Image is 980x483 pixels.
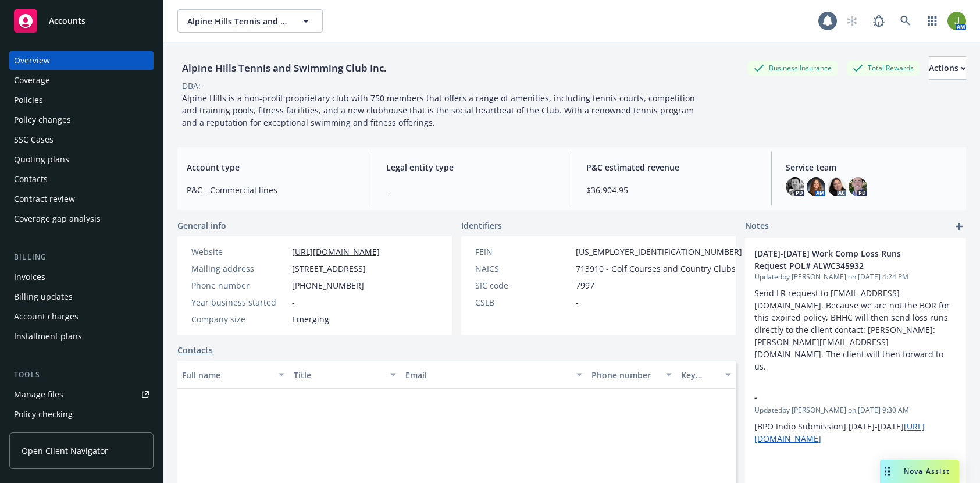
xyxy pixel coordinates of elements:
a: Policy changes [9,111,154,129]
div: Year business started [191,296,287,308]
a: add [952,219,966,233]
div: Company size [191,313,287,325]
div: Title [294,369,383,381]
span: Alpine Hills Tennis and Swimming Club Inc. [187,15,288,27]
span: [US_EMPLOYER_IDENTIFICATION_NUMBER] [576,246,742,258]
div: -Updatedby [PERSON_NAME] on [DATE] 9:30 AM[BPO Indio Submission] [DATE]-[DATE][URL][DOMAIN_NAME] [745,382,966,454]
span: Updated by [PERSON_NAME] on [DATE] 4:24 PM [754,272,957,282]
span: - [386,184,557,196]
button: Key contact [676,361,736,389]
div: Phone number [591,369,659,381]
a: Coverage gap analysis [9,209,154,228]
a: Contract review [9,190,154,208]
div: Phone number [191,279,287,292]
span: Identifiers [461,219,502,232]
a: Quoting plans [9,150,154,169]
a: Installment plans [9,327,154,346]
span: [DATE]-[DATE] Work Comp Loss Runs Request POL# ALWC345932 [754,247,926,272]
img: photo [828,177,846,196]
span: Send LR request to [EMAIL_ADDRESS][DOMAIN_NAME]. Because we are not the BOR for this expired poli... [754,287,952,372]
div: Business Insurance [748,61,838,75]
img: photo [947,12,966,30]
div: Invoices [14,268,45,286]
div: Full name [182,369,272,381]
a: Switch app [921,9,944,33]
div: Website [191,246,287,258]
a: Invoices [9,268,154,286]
span: Service team [786,161,957,173]
a: Contacts [9,170,154,189]
span: Notes [745,219,769,233]
div: Policies [14,91,43,109]
a: Report a Bug [867,9,890,33]
div: Contacts [14,170,48,189]
div: Quoting plans [14,150,69,169]
button: Actions [929,56,966,80]
div: Installment plans [14,327,82,346]
div: Mailing address [191,262,287,275]
span: Emerging [292,313,329,325]
span: Updated by [PERSON_NAME] on [DATE] 9:30 AM [754,405,957,415]
a: Start snowing [840,9,864,33]
span: Alpine Hills is a non-profit proprietary club with 750 members that offers a range of amenities, ... [182,93,697,128]
span: - [576,296,579,308]
div: Coverage gap analysis [14,209,101,228]
button: Phone number [587,361,676,389]
span: [PHONE_NUMBER] [292,279,364,292]
button: Nova Assist [880,460,959,483]
div: CSLB [475,296,571,308]
img: photo [786,177,804,196]
span: Open Client Navigator [22,445,108,457]
div: Total Rewards [847,61,920,75]
button: Title [289,361,401,389]
div: Actions [929,57,966,79]
span: P&C - Commercial lines [187,184,358,196]
span: Accounts [49,16,85,26]
a: Account charges [9,307,154,326]
span: Nova Assist [904,466,950,476]
a: Manage files [9,385,154,404]
button: Email [401,361,587,389]
span: [STREET_ADDRESS] [292,262,366,275]
img: photo [807,177,825,196]
div: SSC Cases [14,130,54,149]
a: [URL][DOMAIN_NAME] [292,246,380,257]
span: Account type [187,161,358,173]
div: FEIN [475,246,571,258]
a: Overview [9,51,154,70]
div: Drag to move [880,460,895,483]
div: Manage files [14,385,63,404]
div: Alpine Hills Tennis and Swimming Club Inc. [177,61,391,76]
div: Contract review [14,190,75,208]
div: Billing updates [14,287,73,306]
div: SIC code [475,279,571,292]
div: Billing [9,251,154,263]
div: Tools [9,369,154,381]
a: Accounts [9,5,154,37]
div: Email [405,369,569,381]
div: NAICS [475,262,571,275]
button: Alpine Hills Tennis and Swimming Club Inc. [177,9,323,33]
a: SSC Cases [9,130,154,149]
div: Overview [14,51,50,70]
div: Key contact [681,369,718,381]
a: Coverage [9,71,154,90]
button: Full name [177,361,289,389]
span: Legal entity type [386,161,557,173]
div: Policy changes [14,111,71,129]
a: Policies [9,91,154,109]
span: 713910 - Golf Courses and Country Clubs [576,262,736,275]
div: [DATE]-[DATE] Work Comp Loss Runs Request POL# ALWC345932Updatedby [PERSON_NAME] on [DATE] 4:24 P... [745,238,966,382]
div: DBA: - [182,80,204,92]
div: Coverage [14,71,50,90]
span: General info [177,219,226,232]
span: $36,904.95 [586,184,757,196]
span: - [754,391,926,403]
a: Contacts [177,344,213,356]
div: Account charges [14,307,79,326]
span: P&C estimated revenue [586,161,757,173]
a: Search [894,9,917,33]
a: Billing updates [9,287,154,306]
p: [BPO Indio Submission] [DATE]-[DATE] [754,420,957,445]
a: Policy checking [9,405,154,424]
